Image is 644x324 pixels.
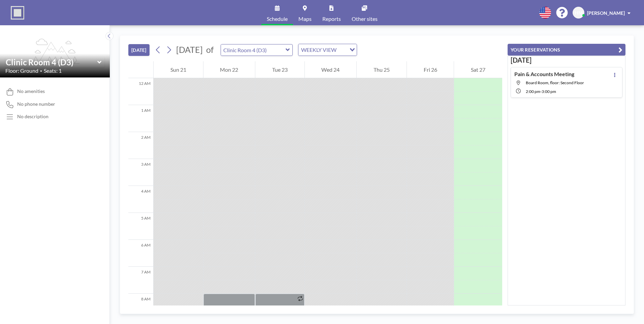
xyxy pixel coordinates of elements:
[17,88,45,94] span: No amenities
[339,45,346,54] input: Search for option
[221,44,286,56] input: Clinic Room 4 (D3)
[298,44,357,56] div: Search for option
[255,61,304,78] div: Tue 23
[203,61,255,78] div: Mon 22
[128,78,153,105] div: 12 AM
[128,159,153,186] div: 3 AM
[352,16,378,22] span: Other sites
[587,10,625,16] span: [PERSON_NAME]
[17,114,49,120] div: No description
[514,71,574,77] h4: Pain & Accounts Meeting
[128,186,153,213] div: 4 AM
[128,294,153,321] div: 8 AM
[128,240,153,267] div: 6 AM
[298,16,312,22] span: Maps
[128,132,153,159] div: 2 AM
[508,44,625,56] button: YOUR RESERVATIONS
[357,61,407,78] div: Thu 25
[44,67,62,74] span: Seats: 1
[154,61,203,78] div: Sun 21
[575,10,583,16] span: HM
[300,45,338,54] span: WEEKLY VIEW
[526,89,540,94] span: 2:00 PM
[542,89,556,94] span: 3:00 PM
[511,56,622,64] h3: [DATE]
[206,44,214,55] span: of
[454,61,502,78] div: Sat 27
[11,6,24,20] img: organization-logo
[5,67,38,74] span: Floor: Ground
[17,101,55,107] span: No phone number
[176,44,203,55] span: [DATE]
[305,61,357,78] div: Wed 24
[40,69,42,73] span: •
[128,105,153,132] div: 1 AM
[128,213,153,240] div: 5 AM
[128,44,150,56] button: [DATE]
[407,61,454,78] div: Fri 26
[267,16,288,22] span: Schedule
[322,16,341,22] span: Reports
[540,89,542,94] span: -
[526,80,584,85] span: Board Room, floor: Second Floor
[6,57,97,67] input: Clinic Room 4 (D3)
[128,267,153,294] div: 7 AM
